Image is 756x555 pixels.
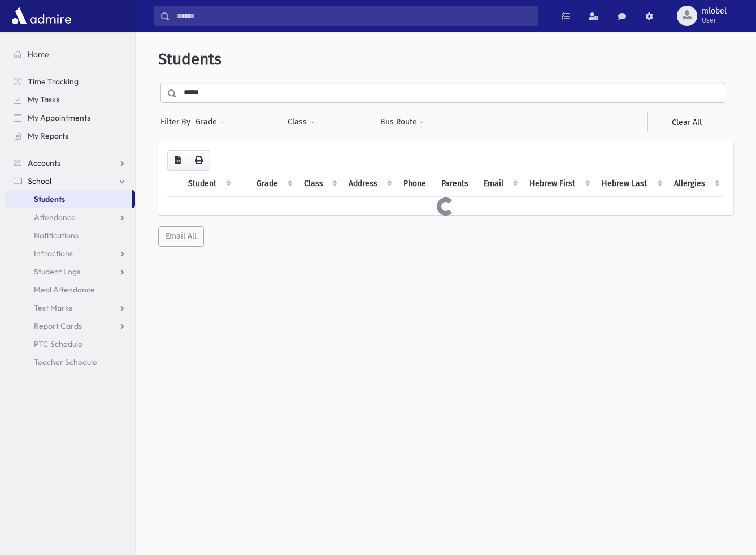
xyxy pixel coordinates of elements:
th: Address [342,171,397,197]
span: Accounts [28,158,60,168]
a: Test Marks [5,299,135,317]
a: Home [5,45,135,63]
th: Grade [250,171,297,197]
a: My Appointments [5,109,135,127]
a: Notifications [5,226,135,244]
span: PTC Schedule [34,339,82,349]
span: My Tasks [28,94,59,105]
th: Email [477,171,522,197]
a: School [5,172,135,190]
span: Filter By [160,116,195,128]
span: Meal Attendance [34,285,95,295]
a: Students [5,190,132,208]
span: My Reports [28,131,68,141]
button: Print [188,150,210,171]
th: Class [297,171,342,197]
span: Students [158,50,221,68]
th: Student [181,171,236,197]
a: My Tasks [5,91,135,109]
span: My Appointments [28,113,90,123]
span: Test Marks [34,303,72,313]
a: Student Logs [5,263,135,281]
th: Parents [435,171,477,197]
span: Student Logs [34,266,80,277]
span: Attendance [34,212,76,222]
span: Time Tracking [28,76,79,87]
a: Accounts [5,154,135,172]
button: CSV [167,150,188,171]
span: Home [28,49,49,59]
a: Report Cards [5,317,135,335]
span: Notifications [34,230,79,240]
span: Report Cards [34,321,82,331]
button: Class [287,112,315,132]
a: Teacher Schedule [5,353,135,371]
span: mlobel [702,7,727,16]
button: Grade [195,112,225,132]
a: My Reports [5,127,135,145]
th: Phone [397,171,435,197]
th: Allergies [667,171,724,197]
a: Time Tracking [5,72,135,91]
a: Meal Attendance [5,281,135,299]
a: Infractions [5,244,135,263]
span: Infractions [34,248,73,259]
button: Bus Route [380,112,425,132]
a: Attendance [5,208,135,226]
th: Hebrew Last [595,171,667,197]
button: Email All [158,226,204,247]
a: PTC Schedule [5,335,135,353]
span: Teacher Schedule [34,357,97,367]
span: Students [34,194,65,204]
th: Hebrew First [523,171,595,197]
img: AdmirePro [9,5,74,27]
input: Search [170,6,538,26]
span: School [28,176,51,186]
span: User [702,16,727,25]
a: Clear All [647,112,725,132]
